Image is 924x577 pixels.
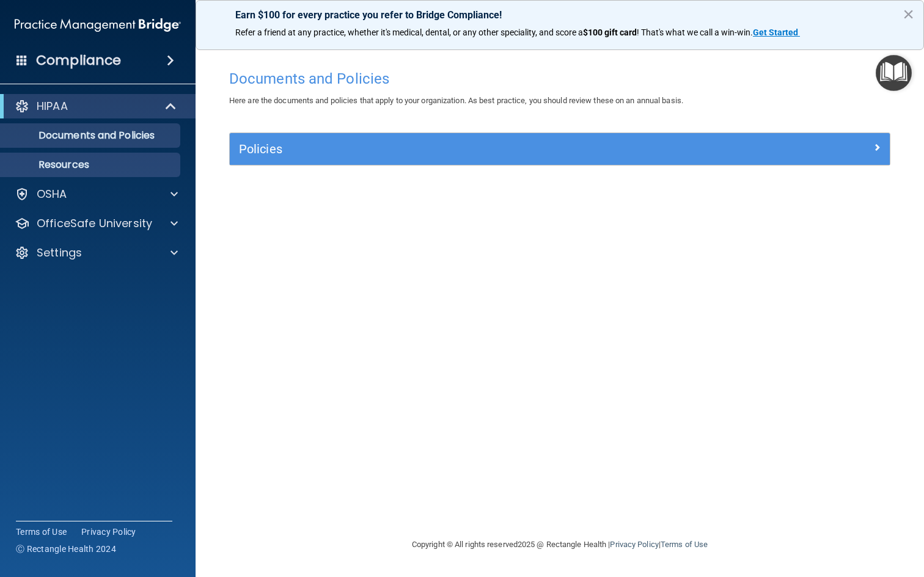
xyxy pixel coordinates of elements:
[239,139,881,159] a: Policies
[610,540,658,549] a: Privacy Policy
[229,71,890,87] h4: Documents and Policies
[36,52,121,69] h4: Compliance
[239,142,716,156] h5: Policies
[661,540,708,549] a: Terms of Use
[8,129,175,142] p: Documents and Policies
[8,159,175,171] p: Resources
[16,543,116,555] span: Ⓒ Rectangle Health 2024
[37,187,67,201] p: OSHA
[37,99,68,114] p: HIPAA
[15,216,178,231] a: OfficeSafe University
[37,216,152,231] p: OfficeSafe University
[583,27,637,37] strong: $100 gift card
[81,526,136,538] a: Privacy Policy
[876,55,912,91] button: Open Resource Center
[229,96,683,105] span: Here are the documents and policies that apply to your organization. As best practice, you should...
[15,187,178,201] a: OSHA
[337,525,783,564] div: Copyright © All rights reserved 2025 @ Rectangle Health | |
[753,27,800,37] a: Get Started
[753,27,798,37] strong: Get Started
[15,245,178,260] a: Settings
[637,27,753,37] span: ! That's what we call a win-win.
[37,245,82,260] p: Settings
[903,4,914,24] button: Close
[15,13,181,37] img: PMB logo
[235,27,583,37] span: Refer a friend at any practice, whether it's medical, dental, or any other speciality, and score a
[235,9,884,21] p: Earn $100 for every practice you refer to Bridge Compliance!
[16,526,67,538] a: Terms of Use
[15,99,177,114] a: HIPAA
